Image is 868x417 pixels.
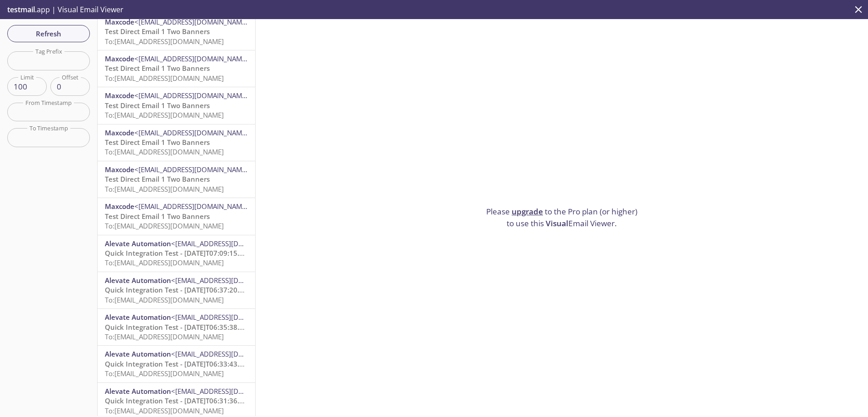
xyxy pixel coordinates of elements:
span: Alevate Automation [105,349,171,358]
span: <[EMAIL_ADDRESS][DOMAIN_NAME]> [134,17,252,26]
span: To: [EMAIL_ADDRESS][DOMAIN_NAME] [105,369,224,378]
span: Maxcode [105,54,134,63]
span: Quick Integration Test - [DATE]T07:09:15.277Z [105,248,256,258]
span: <[EMAIL_ADDRESS][DOMAIN_NAME]> [134,202,252,211]
span: Alevate Automation [105,313,171,322]
div: Maxcode<[EMAIL_ADDRESS][DOMAIN_NAME]>Test Direct Email 1 Two BannersTo:[EMAIL_ADDRESS][DOMAIN_NAME] [98,198,255,234]
span: Maxcode [105,91,134,100]
span: To: [EMAIL_ADDRESS][DOMAIN_NAME] [105,74,224,83]
span: To: [EMAIL_ADDRESS][DOMAIN_NAME] [105,37,224,46]
span: testmail [7,5,35,15]
span: <[EMAIL_ADDRESS][DOMAIN_NAME]> [134,91,252,100]
span: <[EMAIL_ADDRESS][DOMAIN_NAME]> [171,276,289,285]
span: Quick Integration Test - [DATE]T06:37:20.913Z [105,285,256,294]
span: Test Direct Email 1 Two Banners [105,101,210,110]
div: Maxcode<[EMAIL_ADDRESS][DOMAIN_NAME]>Test Direct Email 1 Two BannersTo:[EMAIL_ADDRESS][DOMAIN_NAME] [98,161,255,198]
div: Maxcode<[EMAIL_ADDRESS][DOMAIN_NAME]>Test Direct Email 1 Two BannersTo:[EMAIL_ADDRESS][DOMAIN_NAME] [98,14,255,50]
div: Alevate Automation<[EMAIL_ADDRESS][DOMAIN_NAME]>Quick Integration Test - [DATE]T06:35:38.714ZTo:[... [98,309,255,345]
span: Alevate Automation [105,276,171,285]
div: Alevate Automation<[EMAIL_ADDRESS][DOMAIN_NAME]>Quick Integration Test - [DATE]T07:09:15.277ZTo:[... [98,235,255,272]
span: To: [EMAIL_ADDRESS][DOMAIN_NAME] [105,258,224,267]
span: Test Direct Email 1 Two Banners [105,64,210,73]
span: <[EMAIL_ADDRESS][DOMAIN_NAME]> [171,387,289,396]
span: Test Direct Email 1 Two Banners [105,212,210,221]
span: To: [EMAIL_ADDRESS][DOMAIN_NAME] [105,406,224,415]
span: <[EMAIL_ADDRESS][DOMAIN_NAME]> [171,349,289,358]
span: Maxcode [105,202,134,211]
div: Maxcode<[EMAIL_ADDRESS][DOMAIN_NAME]>Test Direct Email 1 Two BannersTo:[EMAIL_ADDRESS][DOMAIN_NAME] [98,87,255,124]
span: To: [EMAIL_ADDRESS][DOMAIN_NAME] [105,110,224,119]
span: <[EMAIL_ADDRESS][DOMAIN_NAME]> [171,313,289,322]
span: Quick Integration Test - [DATE]T06:31:36.897Z [105,396,256,405]
span: Test Direct Email 1 Two Banners [105,138,210,147]
span: To: [EMAIL_ADDRESS][DOMAIN_NAME] [105,221,224,230]
div: Alevate Automation<[EMAIL_ADDRESS][DOMAIN_NAME]>Quick Integration Test - [DATE]T06:37:20.913ZTo:[... [98,272,255,308]
span: To: [EMAIL_ADDRESS][DOMAIN_NAME] [105,147,224,156]
span: <[EMAIL_ADDRESS][DOMAIN_NAME]> [171,239,289,248]
span: Maxcode [105,165,134,174]
span: Test Direct Email 1 Two Banners [105,174,210,184]
span: Alevate Automation [105,239,171,248]
span: Refresh [15,28,83,40]
span: <[EMAIL_ADDRESS][DOMAIN_NAME]> [134,54,252,63]
span: Visual [546,218,568,228]
span: Quick Integration Test - [DATE]T06:33:43.870Z [105,359,256,368]
div: Alevate Automation<[EMAIL_ADDRESS][DOMAIN_NAME]>Quick Integration Test - [DATE]T06:33:43.870ZTo:[... [98,346,255,382]
span: <[EMAIL_ADDRESS][DOMAIN_NAME]> [134,165,252,174]
span: Test Direct Email 1 Two Banners [105,27,210,36]
a: upgrade [512,206,543,217]
span: To: [EMAIL_ADDRESS][DOMAIN_NAME] [105,295,224,304]
span: To: [EMAIL_ADDRESS][DOMAIN_NAME] [105,332,224,341]
div: Maxcode<[EMAIL_ADDRESS][DOMAIN_NAME]>Test Direct Email 1 Two BannersTo:[EMAIL_ADDRESS][DOMAIN_NAME] [98,50,255,87]
span: Quick Integration Test - [DATE]T06:35:38.714Z [105,323,256,332]
span: <[EMAIL_ADDRESS][DOMAIN_NAME]> [134,128,252,137]
span: Maxcode [105,17,134,26]
span: To: [EMAIL_ADDRESS][DOMAIN_NAME] [105,184,224,194]
button: Refresh [7,25,90,42]
span: Alevate Automation [105,387,171,396]
div: Maxcode<[EMAIL_ADDRESS][DOMAIN_NAME]>Test Direct Email 1 Two BannersTo:[EMAIL_ADDRESS][DOMAIN_NAME] [98,124,255,161]
p: Please to the Pro plan (or higher) to use this Email Viewer. [483,206,641,229]
span: Maxcode [105,128,134,137]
